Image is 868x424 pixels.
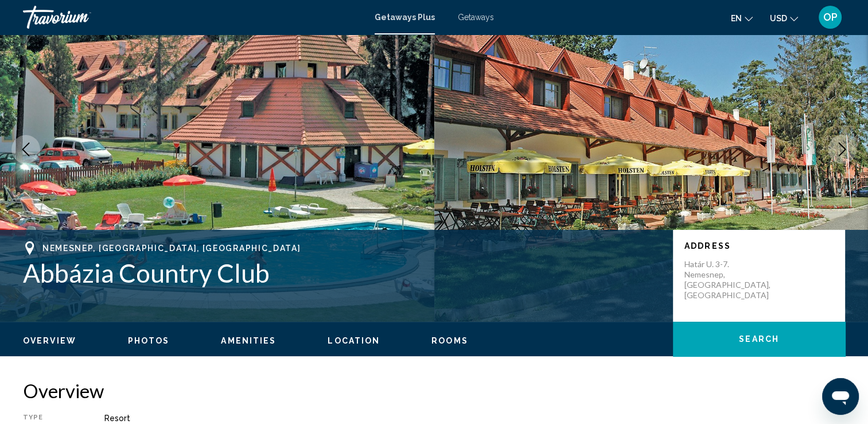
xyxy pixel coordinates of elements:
[684,259,776,300] p: Határ u. 3-7. Nemesnep, [GEOGRAPHIC_DATA], [GEOGRAPHIC_DATA]
[328,336,380,346] button: Location
[684,241,834,250] p: Address
[770,14,787,23] span: USD
[739,335,779,344] span: Search
[828,135,857,164] button: Next image
[823,11,838,23] span: OP
[11,135,40,164] button: Previous image
[42,244,301,253] span: Nemesnep, [GEOGRAPHIC_DATA], [GEOGRAPHIC_DATA]
[128,336,170,346] button: Photos
[23,414,76,423] div: Type
[731,10,753,26] button: Change language
[822,378,859,415] iframe: Button to launch messaging window
[23,336,76,345] span: Overview
[375,13,435,22] a: Getaways Plus
[458,13,494,22] a: Getaways
[731,14,742,23] span: en
[431,336,468,345] span: Rooms
[673,322,845,356] button: Search
[23,6,363,29] a: Travorium
[23,379,845,402] h2: Overview
[23,336,76,346] button: Overview
[770,10,798,26] button: Change currency
[104,414,845,423] div: Resort
[328,336,380,345] span: Location
[23,258,661,288] h1: Abbázia Country Club
[128,336,170,345] span: Photos
[221,336,276,345] span: Amenities
[815,5,845,29] button: User Menu
[431,336,468,346] button: Rooms
[221,336,276,346] button: Amenities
